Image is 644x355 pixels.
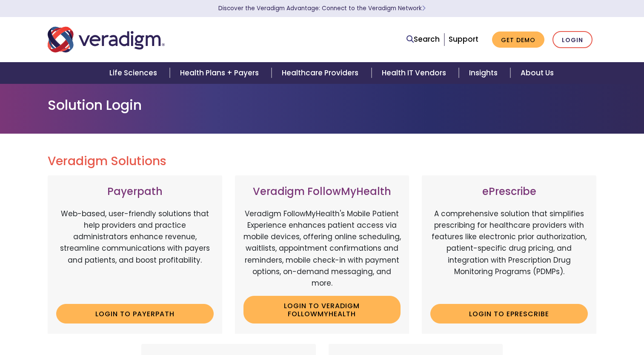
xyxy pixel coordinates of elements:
[56,208,214,298] p: Web-based, user-friendly solutions that help providers and practice administrators enhance revenu...
[243,296,401,324] a: Login to Veradigm FollowMyHealth
[459,62,510,84] a: Insights
[48,26,165,54] img: Veradigm logo
[48,154,597,169] h2: Veradigm Solutions
[422,4,426,12] span: Learn More
[170,62,272,84] a: Health Plans + Payers
[430,208,588,298] p: A comprehensive solution that simplifies prescribing for healthcare providers with features like ...
[48,97,597,113] h1: Solution Login
[430,304,588,324] a: Login to ePrescribe
[56,304,214,324] a: Login to Payerpath
[449,34,478,44] a: Support
[372,62,459,84] a: Health IT Vendors
[243,186,401,198] h3: Veradigm FollowMyHealth
[492,31,544,48] a: Get Demo
[430,186,588,198] h3: ePrescribe
[272,62,371,84] a: Healthcare Providers
[552,31,592,49] a: Login
[56,186,214,198] h3: Payerpath
[243,208,401,289] p: Veradigm FollowMyHealth's Mobile Patient Experience enhances patient access via mobile devices, o...
[510,62,564,84] a: About Us
[99,62,170,84] a: Life Sciences
[218,4,426,12] a: Discover the Veradigm Advantage: Connect to the Veradigm NetworkLearn More
[406,34,440,45] a: Search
